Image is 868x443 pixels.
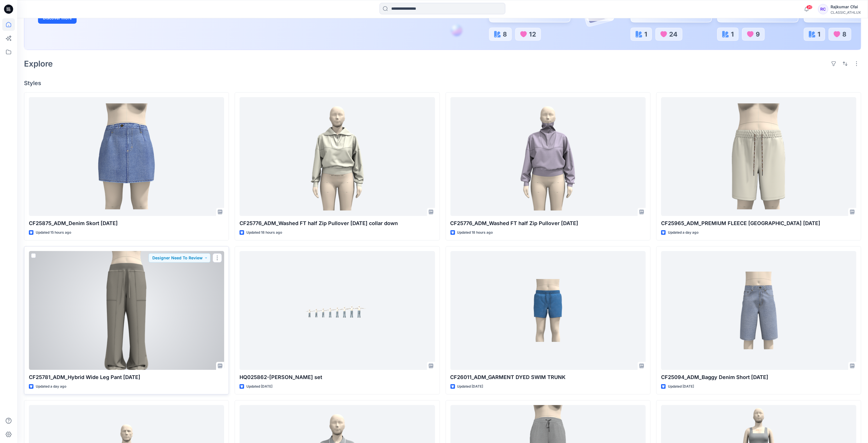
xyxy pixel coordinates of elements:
p: CF25776_ADM_Washed FT half Zip Pullover [DATE] [450,219,646,227]
p: Updated [DATE] [668,384,694,390]
p: Updated 18 hours ago [246,230,282,236]
p: Updated 18 hours ago [457,230,493,236]
a: HQ025862-BAGGY DENIM JEAN-Size set [240,251,435,370]
span: 20 [806,5,813,9]
a: CF26011_ADM_GARMENT DYED SWIM TRUNK [450,251,646,370]
p: CF25776_ADM_Washed FT half Zip Pullover [DATE] collar down [240,219,435,227]
p: Updated [DATE] [457,384,483,390]
p: CF25875_ADM_Denim Skort [DATE] [29,219,224,227]
p: Updated 15 hours ago [36,230,71,236]
p: Updated a day ago [668,230,699,236]
p: CF25965_ADM_PREMIUM FLEECE [GEOGRAPHIC_DATA] [DATE] [661,219,856,227]
p: CF25094_ADM_Baggy Denim Short [DATE] [661,373,856,381]
a: CF25776_ADM_Washed FT half Zip Pullover 25AUG25 [450,97,646,216]
a: CF25875_ADM_Denim Skort 25AUG25 [29,97,224,216]
a: CF25781_ADM_Hybrid Wide Leg Pant 25Aug25 [29,251,224,370]
a: CF25965_ADM_PREMIUM FLEECE BERMUDA 25Aug25 [661,97,856,216]
h2: Explore [24,59,53,68]
div: RC [818,4,828,14]
div: CLASSIC_ATHLUX [831,10,861,15]
a: CF25776_ADM_Washed FT half Zip Pullover 25AUG25 collar down [240,97,435,216]
p: Updated a day ago [36,384,66,390]
p: Updated [DATE] [246,384,272,390]
p: HQ025862-[PERSON_NAME] set [240,373,435,381]
p: CF26011_ADM_GARMENT DYED SWIM TRUNK [450,373,646,381]
p: CF25781_ADM_Hybrid Wide Leg Pant [DATE] [29,373,224,381]
h4: Styles [24,80,861,87]
div: Rajkumar Cfai [831,3,861,10]
a: CF25094_ADM_Baggy Denim Short 18AUG25 [661,251,856,370]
